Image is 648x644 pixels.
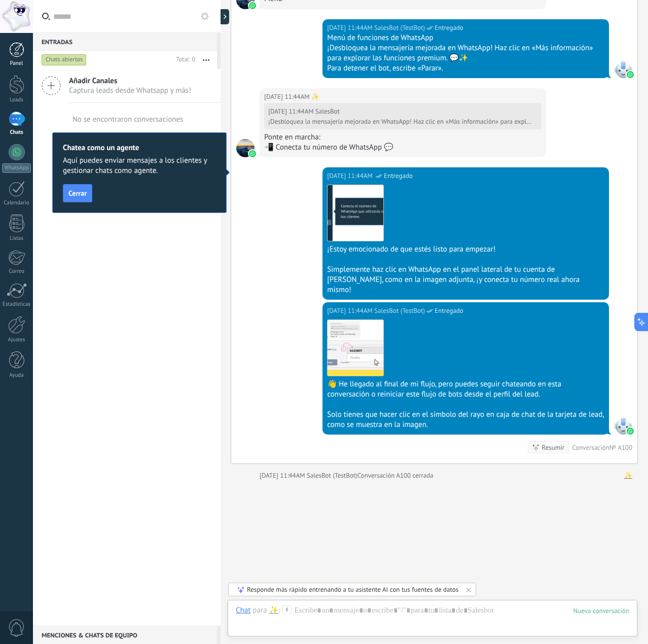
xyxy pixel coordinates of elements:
div: ✨ [269,605,278,615]
div: [DATE] 11:44AM [260,471,307,481]
img: waba.svg [627,71,634,78]
div: Ponte en marcha: [264,132,542,142]
div: Menú de funciones de WhatsApp [327,33,604,43]
div: Chats abiertos [42,54,87,66]
a: Participantes:0 [573,599,615,607]
span: : [278,605,280,616]
span: ✨ [311,92,319,102]
span: 1 [634,599,638,607]
span: SalesBot [614,416,632,435]
div: Listas [2,235,31,242]
div: Calendario [2,200,31,206]
div: Responde más rápido entrenando a tu asistente AI con tus fuentes de datos [247,585,458,594]
div: [DATE] 11:44AM [327,23,374,33]
span: para [253,605,267,616]
span: Entregado [435,306,463,316]
h2: Chatea como un agente [63,143,216,153]
span: Captura leads desde Whatsapp y más! [69,86,191,95]
div: Conversación [572,443,609,452]
div: [DATE] 11:44AM [327,306,374,316]
div: Mostrar [219,9,229,24]
div: Para detener el bot, escribe «Parar». [327,63,604,74]
div: ¡Desbloquea la mensajería mejorada en WhatsApp! Haz clic en «Más información» para explorar las f... [268,118,535,126]
button: Cerrar [63,184,92,202]
div: 📲 Conecta tu número de WhatsApp 💬 [264,142,542,153]
button: Más [195,51,217,69]
div: № A100 [609,443,632,452]
div: Solo tienes que hacer clic en el símbolo del rayo en caja de chat de la tarjeta de lead, como se ... [327,410,604,430]
span: Bots: [621,599,638,607]
div: [DATE] 11:44AM [264,92,311,102]
img: waba.svg [627,427,634,435]
div: Entradas [33,32,217,51]
div: Correo [2,268,31,275]
div: [DATE] 11:44AM [268,108,315,116]
img: 3c98cf37-651f-4959-ab56-89011a0cdc10 [328,185,383,241]
div: Resumir [542,443,565,452]
div: ¡Estoy emocionado de que estés listo para empezar! [327,244,604,255]
span: SalesBot (TestBot) [374,306,425,316]
div: Ayuda [2,372,31,379]
span: 0 [612,599,616,607]
a: ✨ [624,471,632,481]
div: Total: 0 [172,55,195,65]
div: Ajustes [2,337,31,343]
div: Simplemente haz clic en WhatsApp en el panel lateral de tu cuenta de [PERSON_NAME], como en la im... [327,265,604,295]
span: Aquí puedes enviar mensajes a los clientes y gestionar chats como agente. [63,156,216,176]
div: Leads [2,97,31,103]
span: SalesBot (TestBot) [307,471,357,480]
div: Chats [2,129,31,136]
div: ¡Desbloquea la mensajería mejorada en WhatsApp! Haz clic en «Más información» para explorar las f... [327,43,604,63]
span: Añadir Canales [69,76,191,86]
span: ✨ [236,139,255,157]
div: Estadísticas [2,301,31,308]
img: waba.svg [249,150,256,157]
img: waba.svg [249,2,256,9]
div: Conversación A100 cerrada [357,471,434,481]
img: 9a1f89c9-89ae-4b2f-a2d9-911cef969f42 [328,320,383,376]
div: No se encontraron conversaciones [73,115,184,124]
div: Panel [2,60,31,67]
span: Entregado [384,171,413,181]
span: SalesBot (TestBot) [374,23,425,33]
span: SalesBot [614,60,632,78]
div: [DATE] 11:44AM [327,171,374,181]
span: SalesBot [315,107,340,116]
span: Cerrar [68,190,87,197]
div: Menciones & Chats de equipo [33,626,217,644]
div: 👋 He llegado al final de mi flujo, pero puedes seguir chateando en esta conversación o reiniciar ... [327,379,604,400]
span: Entregado [435,23,463,33]
div: WhatsApp [2,163,31,173]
